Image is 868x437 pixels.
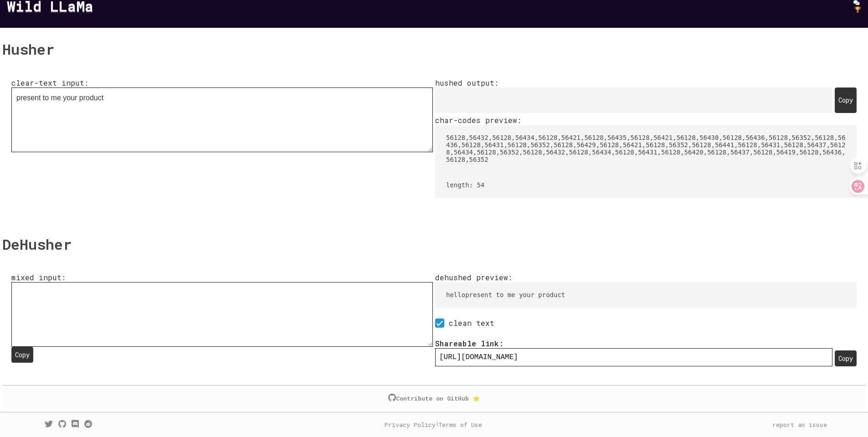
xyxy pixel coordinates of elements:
label: dehushed preview: [435,272,857,308]
h1: DeHusher [2,225,866,264]
div: Copy [835,350,857,366]
input: Shareable link: [435,348,832,366]
div: Copy [11,347,33,363]
label: char-codes preview: [435,115,857,198]
span: 🏆 [854,5,861,13]
pre: 56128,56432,56128,56434,56128,56421,56128,56435,56128,56421,56128,56430,56128,56436,56128,56352,5... [435,125,857,172]
label: hushed output: [435,78,857,198]
a: Privacy Policy [385,421,436,429]
pre: 󠁰󠁲󠁥󠁳󠁥󠁮󠁴󠀠󠁴󠁯󠀠󠁭󠁥󠀠󠁹󠁯󠁵󠁲󠀠󠁰󠁲󠁯󠁤󠁵󠁣󠁴󠀠 [435,87,832,113]
pre: length: 54 [435,172,857,198]
pre: hellopresent to me your product [435,282,857,308]
label: Shareable link: [435,339,832,366]
span: clean text [444,319,494,328]
label: mixed input: [11,272,433,366]
div: Copy [835,87,857,113]
textarea: mixed input:Copy [11,282,433,347]
span: Contribute on GitHub ⭐️ [396,394,480,402]
div: | [385,421,482,429]
a: Contribute on GitHub ⭐️ [388,392,480,403]
textarea: clear-text input: [11,87,433,152]
a: report an issue [772,421,827,429]
h1: Husher [2,30,866,69]
label: clear-text input: [11,78,433,198]
a: Terms of Use [438,421,482,429]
